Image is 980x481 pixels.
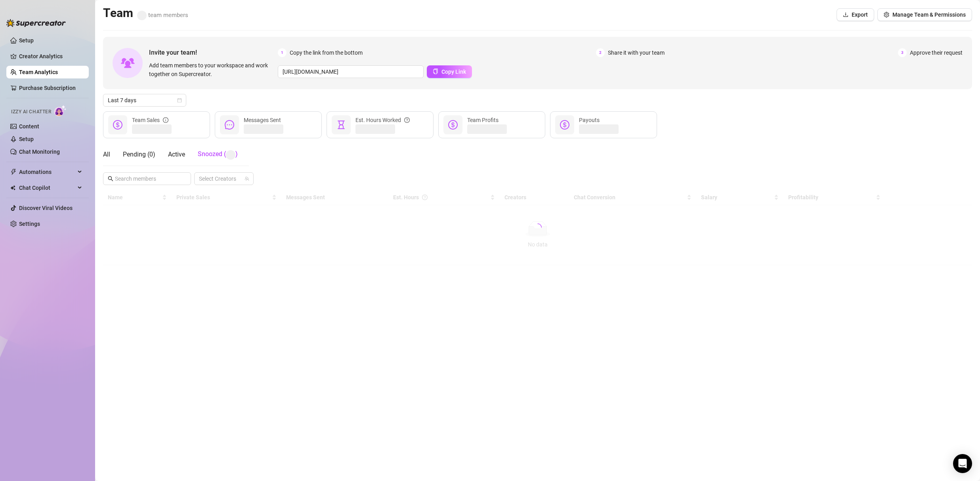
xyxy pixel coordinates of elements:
span: setting [884,12,889,17]
span: info-circle [163,116,168,124]
span: hourglass [336,120,346,130]
span: Active [168,151,185,158]
span: Snoozed ( ) [198,150,238,158]
span: dollar-circle [560,120,569,130]
span: Last 7 days [108,94,181,106]
span: 3 [898,48,907,57]
img: AI Chatter [54,105,67,116]
img: logo-BBDzfeDw.svg [6,19,66,27]
span: Copy Link [441,69,466,75]
span: thunderbolt [10,169,17,175]
div: Open Intercom Messenger [953,454,972,473]
div: Pending ( 0 ) [123,150,155,159]
span: dollar-circle [113,120,122,130]
span: 2 [596,48,605,57]
span: loading [532,222,543,233]
a: Discover Viral Videos [19,205,73,211]
a: Team Analytics [19,69,58,75]
a: Chat Monitoring [19,149,60,155]
span: Team Profits [467,117,499,123]
span: Approve their request [910,48,963,57]
button: Manage Team & Permissions [877,8,972,21]
div: All [103,150,110,159]
input: Search members [115,174,180,183]
a: Setup [19,136,34,142]
button: Copy Link [427,65,472,78]
span: calendar [177,98,182,103]
span: Messages Sent [244,117,281,123]
span: Manage Team & Permissions [892,11,966,18]
span: team members [137,11,188,19]
span: search [108,176,113,181]
span: Share it with your team [608,48,665,57]
span: message [225,120,234,130]
span: question-circle [404,116,410,124]
a: Purchase Subscription [19,82,82,94]
span: Export [852,11,868,18]
span: copy [433,69,438,74]
div: Team Sales [132,116,168,124]
a: Creator Analytics [19,50,82,63]
a: Content [19,123,39,130]
a: Settings [19,221,40,227]
button: Export [837,8,874,21]
span: Automations [19,166,75,178]
span: download [843,12,848,17]
span: team [245,176,249,181]
h2: Team [103,6,188,21]
span: Izzy AI Chatter [11,108,51,116]
span: Add team members to your workspace and work together on Supercreator. [149,61,275,78]
a: Setup [19,37,34,44]
span: dollar-circle [448,120,458,130]
span: Copy the link from the bottom [290,48,363,57]
span: Chat Copilot [19,181,75,194]
div: Est. Hours Worked [355,116,410,124]
img: Chat Copilot [10,185,15,191]
span: Payouts [579,117,600,123]
span: Invite your team! [149,48,278,57]
span: 1 [278,48,287,57]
